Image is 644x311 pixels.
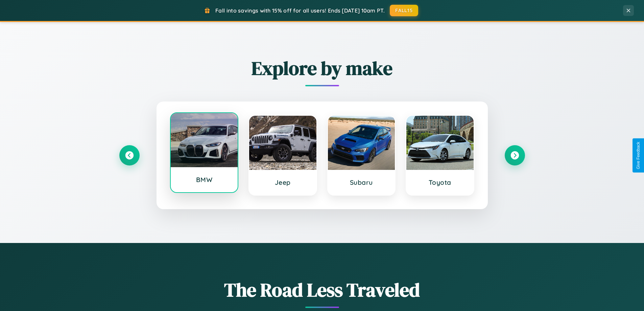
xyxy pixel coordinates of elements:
[413,178,467,186] h3: Toyota
[256,178,310,186] h3: Jeep
[119,55,525,81] h2: Explore by make
[636,142,641,169] div: Give Feedback
[335,178,388,186] h3: Subaru
[119,277,525,303] h1: The Road Less Traveled
[215,7,385,14] span: Fall into savings with 15% off for all users! Ends [DATE] 10am PT.
[177,176,231,184] h3: BMW
[390,5,418,16] button: FALL15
